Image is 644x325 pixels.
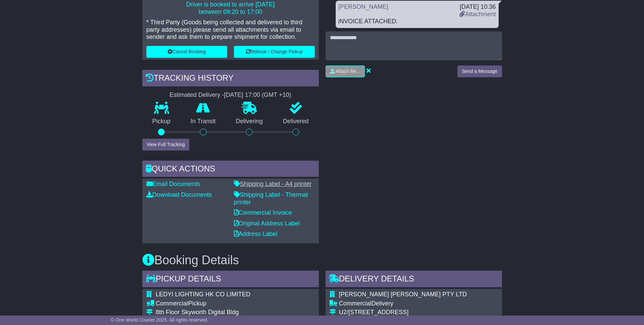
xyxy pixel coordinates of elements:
button: Cancel Booking [146,46,227,58]
a: Original Address Label [234,220,300,227]
div: Delivery [339,300,469,307]
a: Attachment [459,11,496,18]
a: Email Documents [146,181,200,187]
div: Estimated Delivery - [142,91,319,99]
div: [DATE] 10:36 [459,3,496,11]
span: LEDYI LIGHTING HK CO LIMITED [156,291,251,298]
p: Delivered [273,118,319,125]
p: * Third Party (Goods being collected and delivered to third party addresses) please send all atta... [146,19,315,41]
div: [DATE] 17:00 (GMT +10) [224,91,291,99]
a: Download Documents [146,191,212,198]
p: Pickup [142,118,181,125]
p: Delivering [226,118,273,125]
button: Send a Message [457,65,502,77]
span: [PERSON_NAME] [PERSON_NAME] PTY LTD [339,291,467,298]
a: Shipping Label - Thermal printer [234,191,308,206]
p: Driver is booked to arrive [DATE] between 09:20 to 17:00 [146,1,315,16]
div: Tracking history [142,70,319,88]
div: iNVOICE ATTACHED. [338,18,496,25]
p: In Transit [181,118,226,125]
button: View Full Tracking [142,139,189,151]
a: Commercial Invoice [234,209,292,216]
h3: Booking Details [142,253,502,267]
span: Commercial [339,300,372,307]
span: Commercial [156,300,188,307]
a: [PERSON_NAME] [338,3,388,10]
div: U2/[STREET_ADDRESS] [339,309,469,316]
span: © One World Courier 2025. All rights reserved. [111,317,209,323]
a: Shipping Label - A4 printer [234,181,312,187]
button: Rebook / Change Pickup [234,46,315,58]
div: Delivery Details [326,271,502,289]
div: Pickup Details [142,271,319,289]
div: Quick Actions [142,161,319,179]
div: 8th Floor Skyworth Digital Bldg [156,309,315,316]
div: Pickup [156,300,315,307]
a: Address Label [234,231,278,237]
